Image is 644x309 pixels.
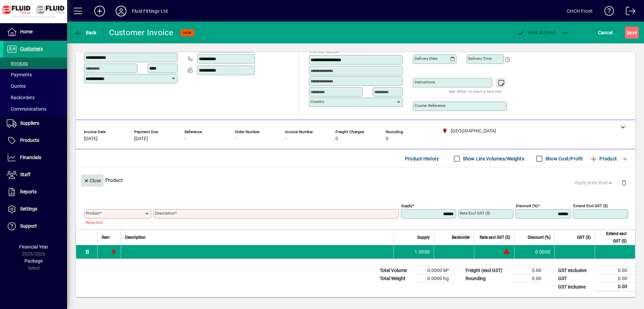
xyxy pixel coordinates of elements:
td: 0.00 [509,275,549,283]
span: Financial Year [19,244,48,249]
button: Save [625,27,639,39]
a: Products [3,132,67,149]
td: 0.00 [595,275,635,283]
span: Extend excl GST ($) [599,230,627,245]
button: Choose address [394,44,405,54]
div: Fluid Fittings Ltd [132,6,168,16]
span: Discount (%) [528,234,550,241]
span: - [235,136,236,142]
span: P [528,30,531,35]
td: GST exclusive [555,267,595,275]
span: Backorders [7,95,35,100]
span: Support [20,223,37,229]
button: Profile [110,5,132,17]
span: CHRISTCHURCH [109,248,117,256]
span: Backorder [452,234,470,241]
span: Item [102,234,110,241]
span: Reports [20,189,37,194]
div: Customer Invoice [109,27,174,38]
span: Cancel [598,27,613,38]
td: Total Volume [376,267,417,275]
a: Backorders [3,92,67,103]
button: Delete [616,175,632,191]
a: Settings [3,201,67,218]
a: Logout [621,1,636,23]
span: 0 [335,136,338,142]
button: Product History [402,153,442,165]
button: Add [89,5,110,17]
a: Support [3,218,67,235]
span: NEW [183,31,192,35]
div: Product [76,168,635,192]
span: GST ($) [577,234,591,241]
mat-label: Instructions [415,80,435,84]
span: [DATE] [84,136,98,142]
a: Quotes [3,80,67,92]
button: Back [72,27,98,39]
span: Close [84,175,101,186]
label: Show Line Volumes/Weights [462,155,524,162]
mat-label: Supply [401,203,412,208]
span: Supply [417,234,430,241]
span: ave [627,27,637,38]
td: 0.0000 Kg [417,275,457,283]
span: Quotes [7,83,26,89]
span: - [285,136,286,142]
td: 0.00 [509,267,549,275]
span: Staff [20,172,31,177]
span: 0 [386,136,388,142]
button: Cancel [596,27,614,39]
span: Suppliers [20,120,39,126]
button: Apply price level [572,177,616,189]
span: Settings [20,206,37,211]
a: Suppliers [3,115,67,132]
span: Home [20,29,33,34]
mat-label: Rate excl GST ($) [460,211,490,216]
span: Description [125,234,146,241]
a: Home [3,24,67,40]
mat-label: Extend excl GST ($) [573,203,608,208]
mat-error: Required [86,219,146,226]
span: - [184,136,186,142]
td: GST inclusive [555,283,595,291]
a: View on map [383,43,394,54]
span: Product History [405,153,439,164]
span: Financials [20,155,41,160]
mat-label: Description [155,211,175,216]
a: Financials [3,149,67,166]
button: Post & Email [513,27,559,39]
span: Customers [20,46,43,51]
span: Payments [7,72,32,77]
span: Invoices [7,61,28,66]
span: ost & Email [517,30,555,35]
td: 0.00 [595,267,635,275]
td: Total Weight [376,275,417,283]
a: Staff [3,166,67,183]
span: Apply price level [575,179,613,186]
a: Payments [3,69,67,80]
td: 0.0000 [514,245,554,259]
a: Reports [3,184,67,200]
span: Package [24,258,43,264]
td: 0.00 [595,283,635,291]
span: Back [74,30,97,35]
mat-label: Discount (%) [516,203,538,208]
mat-label: Delivery date [415,56,437,61]
app-page-header-button: Delete [616,180,632,186]
span: Rate excl GST ($) [480,234,510,241]
div: CHCH Front [567,6,593,16]
mat-label: Delivery time [468,56,492,61]
mat-label: Product [86,211,100,216]
app-page-header-button: Close [79,177,105,183]
mat-label: Courier Reference [415,103,445,108]
span: S [627,30,629,35]
span: Communications [7,106,46,112]
app-page-header-button: Back [67,27,104,39]
td: 0.0000 M³ [417,267,457,275]
td: Rounding [462,275,509,283]
td: GST [555,275,595,283]
mat-hint: Use 'Enter' to start a new line [449,87,501,95]
span: 1.0000 [415,248,430,255]
span: [DATE] [134,136,148,142]
label: Show Cost/Profit [544,155,583,162]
